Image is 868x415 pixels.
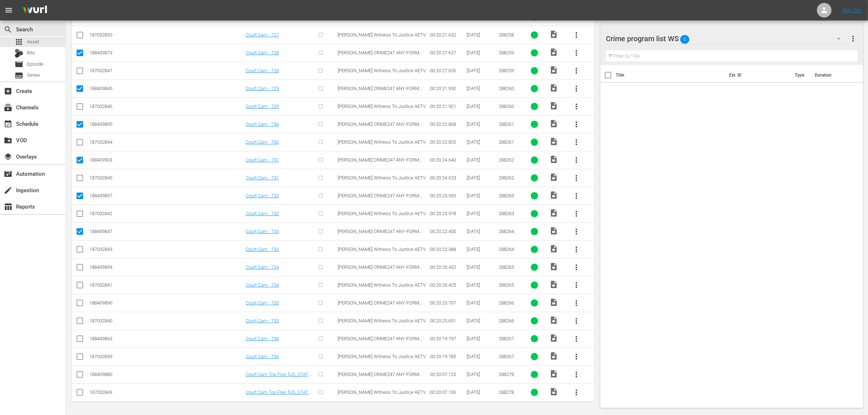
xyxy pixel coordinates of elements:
[430,264,464,270] div: 00:20:26.432
[338,157,422,168] span: [PERSON_NAME] CRIME247 ANY-FORM AETV
[568,223,585,240] button: more_vert
[246,50,279,55] a: Court Cam - 728
[89,175,124,181] div: 187032845
[246,372,312,383] a: Court Cam Top Five: [US_STATE] Moments
[568,384,585,401] button: more_vert
[430,229,464,234] div: 00:20:22.400
[89,86,124,91] div: 188409845
[568,348,585,365] button: more_vert
[338,282,426,288] span: [PERSON_NAME] Witness To Justice AETV
[549,137,558,146] span: Video
[499,175,514,181] span: 288262
[810,65,854,85] th: Duration
[549,155,558,164] span: Video
[467,264,497,270] div: [DATE]
[849,34,857,43] span: more_vert
[89,247,124,252] div: 187032843
[568,366,585,383] button: more_vert
[568,169,585,187] button: more_vert
[89,389,124,395] div: 187032849
[338,86,422,97] span: [PERSON_NAME] CRIME247 ANY-FORM AETV
[467,229,497,234] div: [DATE]
[572,227,581,236] span: more_vert
[4,6,13,15] span: menu
[338,264,422,275] span: [PERSON_NAME] CRIME247 ANY-FORM AETV
[246,300,279,306] a: Court Cam - 735
[549,280,558,289] span: Video
[467,389,497,395] div: [DATE]
[499,157,514,163] span: 288262
[572,138,581,147] span: more_vert
[467,139,497,145] div: [DATE]
[572,102,581,111] span: more_vert
[430,104,464,109] div: 00:20:21.921
[27,71,40,79] span: Series
[246,318,279,323] a: Court Cam - 735
[430,175,464,181] div: 00:20:24.623
[572,334,581,343] span: more_vert
[430,50,464,55] div: 00:20:27.627
[338,211,426,216] span: [PERSON_NAME] Witness To Justice AETV
[27,49,35,57] span: Bits
[572,352,581,361] span: more_vert
[499,247,514,252] span: 288264
[572,66,581,75] span: more_vert
[89,336,124,341] div: 188409863
[549,84,558,92] span: Video
[246,247,279,252] a: Court Cam - 733
[572,49,581,57] span: more_vert
[467,300,497,306] div: [DATE]
[338,300,422,311] span: [PERSON_NAME] CRIME247 ANY-FORM AETV
[246,229,279,234] a: Court Cam - 733
[15,60,23,69] span: Episode
[338,247,426,252] span: [PERSON_NAME] Witness To Justice AETV
[572,84,581,93] span: more_vert
[246,68,279,73] a: Court Cam - 728
[15,49,23,58] div: Bits
[338,229,422,240] span: [PERSON_NAME] CRIME247 ANY-FORM AETV
[246,336,279,341] a: Court Cam - 736
[568,133,585,151] button: more_vert
[568,330,585,348] button: more_vert
[568,312,585,330] button: more_vert
[246,121,279,127] a: Court Cam - 730
[572,281,581,290] span: more_vert
[338,193,422,204] span: [PERSON_NAME] CRIME247 ANY-FORM AETV
[568,62,585,79] button: more_vert
[572,245,581,254] span: more_vert
[499,354,514,359] span: 288267
[499,211,514,216] span: 288263
[89,229,124,234] div: 188409847
[89,300,124,306] div: 188409890
[430,282,464,288] div: 00:20:26.425
[572,209,581,218] span: more_vert
[27,38,39,46] span: Asset
[4,120,12,128] span: Schedule
[499,229,514,234] span: 288264
[246,157,279,163] a: Court Cam - 731
[572,156,581,164] span: more_vert
[572,370,581,379] span: more_vert
[499,50,514,55] span: 288259
[467,50,497,55] div: [DATE]
[15,71,23,80] span: Series
[89,32,124,38] div: 187032850
[430,68,464,73] div: 00:20:27.626
[4,136,12,145] span: VOD
[499,336,514,341] span: 288267
[430,354,464,359] div: 00:20:19.785
[338,139,426,145] span: [PERSON_NAME] Witness To Justice AETV
[430,86,464,91] div: 00:20:21.930
[430,139,464,145] div: 00:20:22.855
[572,263,581,272] span: more_vert
[246,104,279,109] a: Court Cam - 729
[246,354,279,359] a: Court Cam - 736
[499,372,514,377] span: 288278
[549,101,558,110] span: Video
[467,354,497,359] div: [DATE]
[499,139,514,145] span: 288261
[467,157,497,163] div: [DATE]
[549,352,558,360] span: Video
[568,259,585,276] button: more_vert
[338,318,426,323] span: [PERSON_NAME] Witness To Justice AETV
